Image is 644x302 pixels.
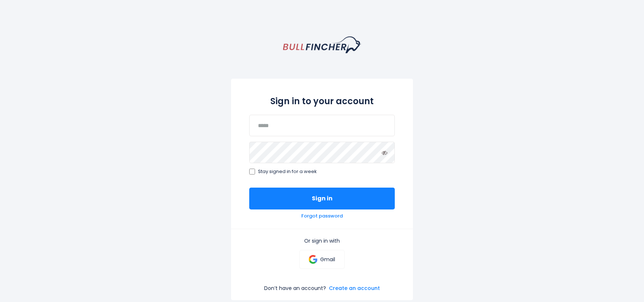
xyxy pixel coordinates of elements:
input: Stay signed in for a week [249,169,255,174]
button: Sign in [249,188,395,209]
a: Gmail [299,250,344,269]
h2: Sign in to your account [249,95,395,107]
p: Or sign in with [249,238,395,244]
a: Create an account [329,285,380,291]
span: Stay signed in for a week [258,169,317,175]
a: homepage [283,36,361,53]
p: Don’t have an account? [264,285,326,291]
p: Gmail [320,256,335,263]
a: Forgot password [301,213,343,219]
